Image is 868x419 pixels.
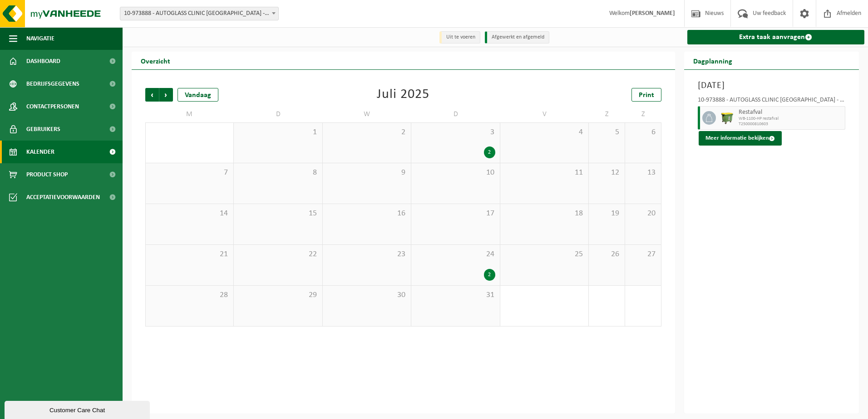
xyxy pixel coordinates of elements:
span: 16 [327,209,406,219]
span: 5 [593,127,620,137]
span: 7 [150,168,229,178]
span: Navigatie [26,27,54,50]
td: V [500,106,589,122]
div: Juli 2025 [377,88,429,102]
iframe: chat widget [5,399,152,419]
span: 6 [630,127,656,137]
span: Kalender [26,141,54,163]
div: Vandaag [178,88,218,102]
span: 9 [327,168,406,178]
td: D [234,106,322,122]
span: 4 [505,127,584,137]
span: 10 [416,168,495,178]
td: D [411,106,500,122]
td: Z [625,106,661,122]
span: 14 [150,209,229,219]
span: 27 [630,249,656,259]
img: WB-1100-HPE-GN-50 [720,111,734,125]
span: 24 [416,249,495,259]
span: 17 [416,209,495,219]
div: 10-973888 - AUTOGLASS CLINIC [GEOGRAPHIC_DATA] - [GEOGRAPHIC_DATA] [698,97,846,106]
span: 15 [238,209,317,219]
span: Dashboard [26,50,60,73]
span: 1 [238,127,317,137]
span: 11 [505,168,584,178]
span: Volgende [159,88,173,102]
span: Restafval [739,109,843,116]
span: 31 [416,290,495,300]
td: W [323,106,411,122]
div: 2 [484,269,495,281]
h3: [DATE] [698,79,846,93]
span: T250000810603 [739,122,843,127]
a: Print [631,88,661,102]
span: 13 [630,168,656,178]
span: 10-973888 - AUTOGLASS CLINIC MECHELEN - MECHELEN [120,7,279,20]
span: 8 [238,168,317,178]
span: Print [639,92,654,99]
span: 30 [327,290,406,300]
span: 28 [150,290,229,300]
td: Z [589,106,625,122]
span: 12 [593,168,620,178]
a: Extra taak aanvragen [687,30,865,44]
span: 25 [505,249,584,259]
span: 29 [238,290,317,300]
span: 21 [150,249,229,259]
div: 2 [484,146,495,158]
span: 2 [327,127,406,137]
li: Uit te voeren [439,31,480,44]
span: Acceptatievoorwaarden [26,186,100,209]
span: 26 [593,249,620,259]
span: Gebruikers [26,118,60,141]
span: 19 [593,209,620,219]
li: Afgewerkt en afgemeld [485,31,549,44]
span: WB-1100-HP restafval [739,116,843,122]
span: Contactpersonen [26,95,79,118]
span: 3 [416,127,495,137]
span: Product Shop [26,163,68,186]
h2: Overzicht [132,52,179,69]
span: Vorige [145,88,159,102]
span: 22 [238,249,317,259]
td: M [145,106,234,122]
strong: [PERSON_NAME] [630,10,675,17]
span: Bedrijfsgegevens [26,73,79,95]
h2: Dagplanning [684,52,741,69]
span: 10-973888 - AUTOGLASS CLINIC MECHELEN - MECHELEN [120,7,278,20]
span: 23 [327,249,406,259]
span: 18 [505,209,584,219]
span: 20 [630,209,656,219]
button: Meer informatie bekijken [699,131,782,146]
